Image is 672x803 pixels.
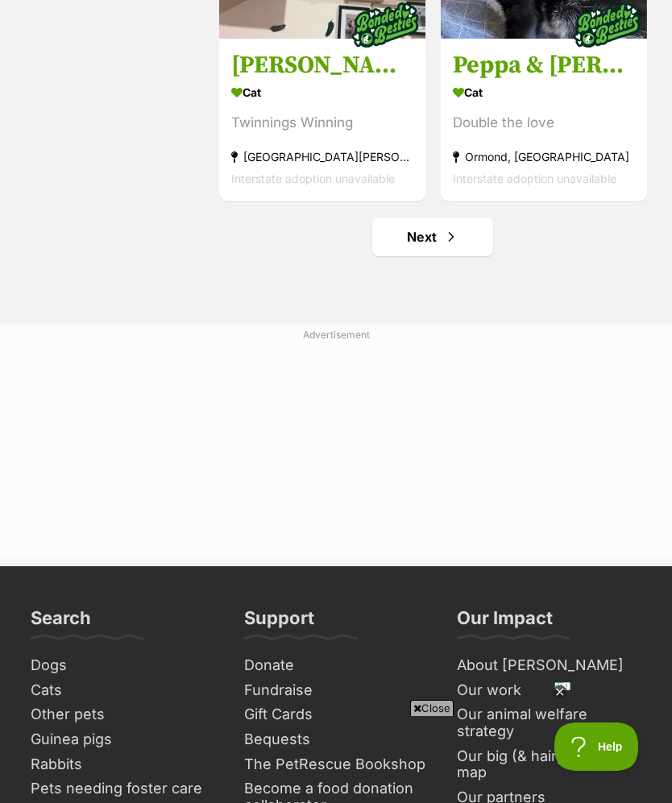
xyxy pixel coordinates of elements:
iframe: Advertisement [43,722,629,795]
a: Our work [450,678,648,703]
a: Peppa & [PERSON_NAME] Cat Double the love Ormond, [GEOGRAPHIC_DATA] Interstate adoption unavailab... [441,38,647,201]
a: About [PERSON_NAME] [450,653,648,678]
h3: Search [31,606,91,639]
div: Double the love [453,112,635,134]
h3: Our Impact [457,606,553,639]
h3: Support [244,606,314,639]
a: Guinea pigs [24,727,222,752]
a: Next page [372,217,493,256]
a: [PERSON_NAME] & [PERSON_NAME] Cat Twinnings Winning [GEOGRAPHIC_DATA][PERSON_NAME][GEOGRAPHIC_DAT... [219,38,425,201]
a: Pets needing foster care [24,776,222,801]
h3: Peppa & [PERSON_NAME] [453,50,635,81]
span: Interstate adoption unavailable [231,172,395,185]
h3: [PERSON_NAME] & [PERSON_NAME] [231,50,413,81]
iframe: Help Scout Beacon - Open [554,722,640,771]
div: Ormond, [GEOGRAPHIC_DATA] [453,146,635,168]
div: Twinnings Winning [231,112,413,134]
div: Cat [453,81,635,104]
a: Cats [24,678,222,703]
a: Other pets [24,702,222,727]
div: [GEOGRAPHIC_DATA][PERSON_NAME][GEOGRAPHIC_DATA] [231,146,413,168]
a: Rabbits [24,752,222,777]
div: Cat [231,81,413,104]
a: Dogs [24,653,222,678]
iframe: Advertisement [215,349,457,550]
a: Fundraise [238,678,435,703]
nav: Pagination [218,217,648,256]
span: Interstate adoption unavailable [453,172,616,185]
a: Donate [238,653,435,678]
